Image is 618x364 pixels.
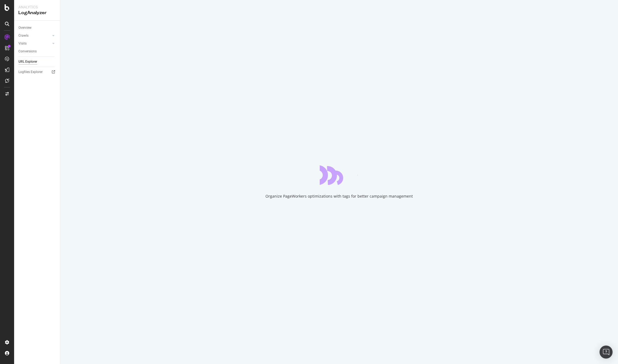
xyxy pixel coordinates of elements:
[320,165,359,185] div: animation
[18,10,56,16] div: LogAnalyzer
[18,25,56,31] a: Overview
[18,59,56,65] a: URL Explorer
[600,346,613,359] div: Open Intercom Messenger
[18,69,56,75] a: Logfiles Explorer
[18,4,56,10] div: Analytics
[18,59,37,65] div: URL Explorer
[18,41,51,46] a: Visits
[18,33,51,39] a: Crawls
[18,69,43,75] div: Logfiles Explorer
[265,194,413,199] div: Organize PageWorkers optimizations with tags for better campaign management
[18,49,56,54] a: Conversions
[18,25,31,31] div: Overview
[18,41,27,46] div: Visits
[18,33,28,39] div: Crawls
[18,49,37,54] div: Conversions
